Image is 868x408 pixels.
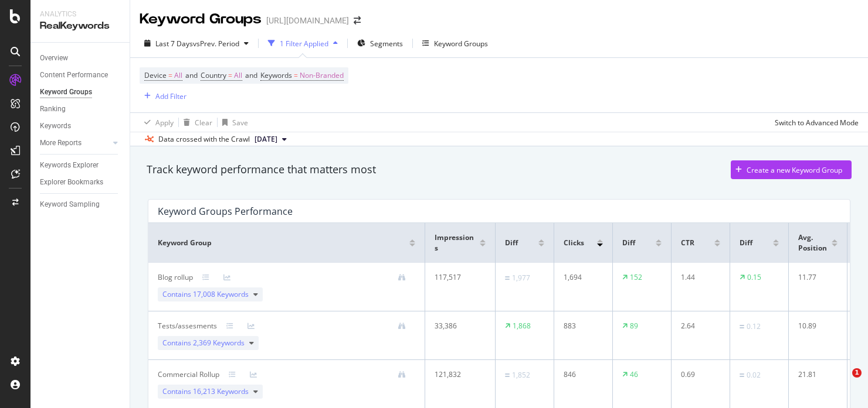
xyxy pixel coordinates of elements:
[740,325,744,328] img: Equal
[40,69,108,81] div: Content Performance
[162,386,249,397] span: Contains
[352,34,408,53] button: Segments
[798,272,833,283] div: 11.77
[418,34,493,53] button: Keyword Groups
[828,368,856,396] iframe: Intercom live chat
[179,113,212,132] button: Clear
[193,289,249,299] span: 17,008 Keywords
[162,289,249,300] span: Contains
[435,272,480,283] div: 117,517
[747,272,761,283] div: 0.15
[354,16,361,25] div: arrow-right-arrow-left
[852,368,862,378] span: 1
[40,159,121,172] a: Keywords Explorer
[798,232,829,253] span: Avg. Position
[140,9,262,29] div: Keyword Groups
[40,19,120,33] div: RealKeywords
[505,238,518,248] span: Diff
[193,39,239,49] span: vs Prev. Period
[193,386,249,396] span: 16,213 Keywords
[228,70,232,80] span: =
[622,238,635,248] span: Diff
[435,369,480,380] div: 121,832
[40,52,68,64] div: Overview
[155,39,193,49] span: Last 7 Days
[155,118,174,128] div: Apply
[505,276,510,280] img: Equal
[245,70,257,80] span: and
[40,86,121,98] a: Keyword Groups
[681,238,694,248] span: CTR
[140,34,253,53] button: Last 7 DaysvsPrev. Period
[747,165,842,175] div: Create a new Keyword Group
[185,70,198,80] span: and
[40,52,121,64] a: Overview
[40,86,92,98] div: Keyword Groups
[255,134,277,145] span: 2025 Sep. 20th
[747,321,761,332] div: 0.12
[512,370,530,380] div: 1,852
[775,118,859,128] div: Switch to Advanced Mode
[740,373,744,377] img: Equal
[40,103,121,115] a: Ranking
[158,205,293,217] div: Keyword Groups Performance
[158,272,193,283] div: Blog rollup
[234,67,242,84] span: All
[158,238,212,248] span: Keyword Group
[512,273,530,283] div: 1,977
[40,198,121,211] a: Keyword Sampling
[201,70,226,80] span: Country
[280,39,328,49] div: 1 Filter Applied
[40,120,71,132] div: Keywords
[40,159,99,172] div: Keywords Explorer
[564,321,599,331] div: 883
[40,137,82,149] div: More Reports
[40,176,103,188] div: Explorer Bookmarks
[505,373,510,377] img: Equal
[370,39,403,49] span: Segments
[40,9,120,19] div: Analytics
[40,103,66,115] div: Ranking
[140,89,187,103] button: Add Filter
[155,91,187,101] div: Add Filter
[158,134,250,145] div: Data crossed with the Crawl
[193,338,245,348] span: 2,369 Keywords
[140,113,174,132] button: Apply
[158,321,217,331] div: Tests/assesments
[40,120,121,132] a: Keywords
[266,15,349,26] div: [URL][DOMAIN_NAME]
[564,272,599,283] div: 1,694
[232,118,248,128] div: Save
[740,238,752,248] span: Diff
[564,238,584,248] span: Clicks
[144,70,167,80] span: Device
[300,67,344,84] span: Non-Branded
[513,321,531,331] div: 1,868
[263,34,343,53] button: 1 Filter Applied
[681,369,716,380] div: 0.69
[770,113,859,132] button: Switch to Advanced Mode
[434,39,488,49] div: Keyword Groups
[798,321,833,331] div: 10.89
[218,113,248,132] button: Save
[40,176,121,188] a: Explorer Bookmarks
[435,321,480,331] div: 33,386
[630,369,638,380] div: 46
[731,160,852,179] button: Create a new Keyword Group
[250,132,291,146] button: [DATE]
[681,321,716,331] div: 2.64
[168,70,172,80] span: =
[158,369,219,380] div: Commercial Rollup
[435,232,477,253] span: Impressions
[798,369,833,380] div: 21.81
[681,272,716,283] div: 1.44
[174,67,182,84] span: All
[630,321,638,331] div: 89
[564,369,599,380] div: 846
[260,70,292,80] span: Keywords
[294,70,298,80] span: =
[40,69,121,81] a: Content Performance
[195,118,212,128] div: Clear
[162,338,245,348] span: Contains
[40,198,100,211] div: Keyword Sampling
